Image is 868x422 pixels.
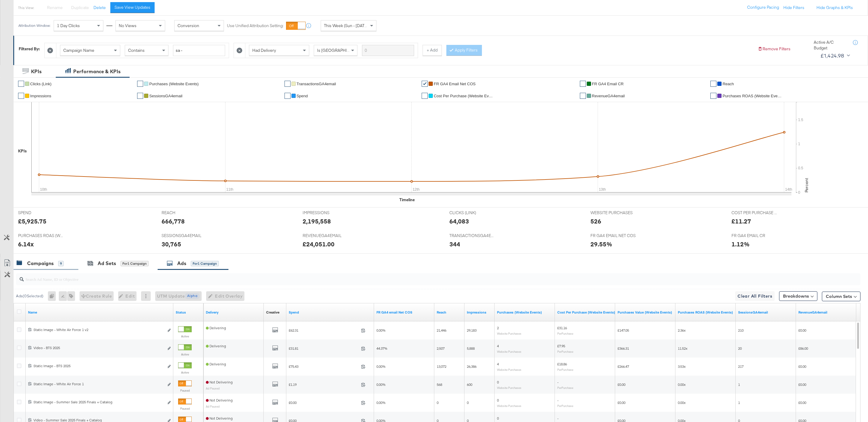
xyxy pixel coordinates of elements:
[497,368,521,371] sub: Website Purchases
[497,380,499,384] span: 0
[678,328,686,333] span: 2.36x
[738,364,744,369] span: 217
[722,82,734,86] span: Reach
[618,400,625,405] span: £0.00
[128,48,145,53] span: Contains
[266,310,279,315] a: Shows the creative associated with your ad.
[297,94,308,98] span: Spend
[149,82,199,86] span: Purchases (Website Events)
[285,81,291,87] a: ✔
[497,398,499,402] span: 0
[590,240,612,249] div: 29.55%
[19,46,40,52] div: Filtered By:
[30,82,52,86] span: Clicks (Link)
[31,68,42,75] div: KPIs
[437,382,442,387] span: 568
[437,364,446,369] span: 13,072
[30,94,51,98] span: Impressions
[28,310,171,315] a: Ad Name.
[580,81,586,87] a: ✔
[437,346,445,351] span: 2,507
[98,260,116,267] div: Ad Sets
[590,210,636,216] span: WEBSITE PURCHASES
[820,51,844,60] div: £1,424.98
[422,93,428,99] a: ✔
[798,400,806,405] span: £0.00
[303,233,348,239] span: REVENUEGA4EMAIL
[449,233,495,239] span: TRANSACTIONSGA4EMAIL
[162,210,207,216] span: REACH
[33,345,164,350] div: Video - BTS 2025
[178,23,199,28] span: Conversion
[206,416,233,420] span: Not Delivering
[434,82,476,86] span: FR GA4 email Net COS
[557,398,558,402] span: -
[16,293,43,299] div: Ads ( 0 Selected)
[110,2,155,13] button: Save View Updates
[497,362,499,366] span: 4
[115,5,150,10] div: Save View Updates
[47,5,63,10] span: Rename
[678,310,733,315] a: The total value of the purchase actions divided by spend tracked by your Custom Audience pixel on...
[437,400,439,405] span: 0
[289,364,359,369] span: £75.43
[434,94,494,98] span: Cost Per Purchase (Website Events)
[618,310,673,315] a: The total value of the purchase actions tracked by your Custom Audience pixel on your website aft...
[376,346,387,351] span: 44.37%
[738,328,744,333] span: 210
[48,291,59,301] div: 0
[422,81,428,87] a: ✔
[18,217,46,226] div: £5,925.75
[303,240,335,249] div: £24,051.00
[592,82,624,86] span: FR GA4 email CR
[252,48,276,53] span: Had Delivery
[467,328,476,333] span: 29,183
[449,210,495,216] span: CLICKS (LINK)
[178,334,192,338] label: Active
[93,5,106,11] button: Delete
[735,291,775,301] button: Clear All Filters
[33,327,164,332] div: Static Image - White Air Force 1 v2
[162,233,207,239] span: SESSIONSGA4EMAIL
[758,46,791,52] button: Remove Filters
[731,240,750,249] div: 1.12%
[227,23,284,29] label: Use Unified Attribution Setting:
[18,5,34,10] div: This View:
[449,217,469,226] div: 64,083
[467,346,475,351] span: 5,888
[497,416,499,420] span: 0
[289,328,359,333] span: £62.31
[71,5,89,10] span: Duplicate
[731,210,777,216] span: COST PER PURCHASE (WEBSITE EVENTS)
[289,310,372,315] a: The total amount spent to date.
[710,81,716,87] a: ✔
[798,346,808,351] span: £86.00
[437,328,446,333] span: 21,446
[297,82,336,86] span: TransactionsGA4email
[557,332,573,335] sub: Per Purchase
[206,344,226,348] span: Delivering
[376,400,385,405] span: 0.00%
[467,400,469,405] span: 0
[814,39,847,51] div: Active A/C Budget
[678,400,686,405] span: 0.00x
[557,368,573,371] sub: Per Purchase
[557,416,558,420] span: -
[376,364,385,369] span: 0.00%
[24,271,781,283] input: Search Ad Name, ID or Objective
[376,310,432,315] a: FR GA4 Net COS
[497,386,521,389] sub: Website Purchases
[206,310,261,315] a: Reflects the ability of your Ad to achieve delivery.
[206,380,233,384] span: Not Delivering
[206,362,226,366] span: Delivering
[119,23,137,28] span: No Views
[779,291,817,301] button: Breakdowns
[57,23,80,28] span: 1 Day Clicks
[18,240,34,249] div: 6.14x
[63,48,94,53] span: Campaign Name
[178,389,192,392] label: Paused
[557,310,615,315] a: The average cost for each purchase tracked by your Custom Audience pixel on your website after pe...
[618,328,629,333] span: £147.05
[137,93,143,99] a: ✔
[557,350,573,353] sub: Per Purchase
